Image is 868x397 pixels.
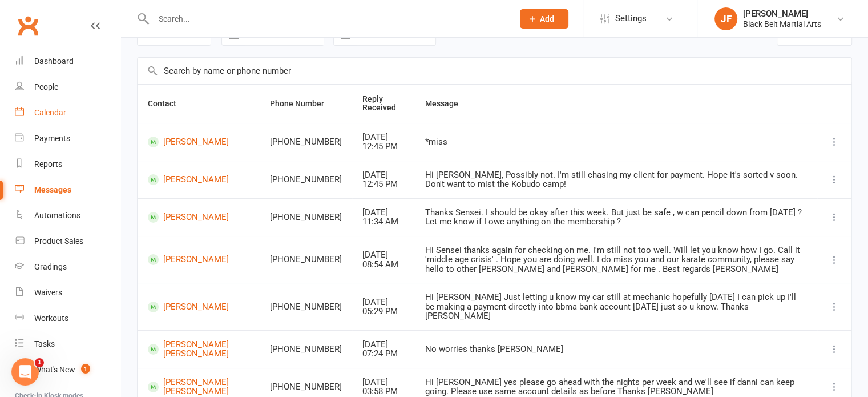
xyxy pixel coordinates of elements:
[81,364,90,374] span: 1
[520,9,568,29] button: Add
[15,306,120,331] a: Workouts
[615,6,647,31] span: Settings
[34,57,74,66] div: Dashboard
[34,262,67,271] div: Gradings
[14,11,42,40] a: Clubworx
[425,344,807,354] div: No worries thanks [PERSON_NAME]
[15,74,120,100] a: People
[35,358,44,367] span: 1
[362,260,405,270] div: 08:54 AM
[15,151,120,177] a: Reports
[270,302,342,312] div: [PHONE_NUMBER]
[362,340,405,350] div: [DATE]
[743,9,821,19] div: [PERSON_NAME]
[148,254,249,265] a: [PERSON_NAME]
[138,58,851,84] input: Search by name or phone number
[15,49,120,74] a: Dashboard
[15,254,120,280] a: Gradings
[362,250,405,260] div: [DATE]
[362,179,405,189] div: 12:45 PM
[34,185,71,194] div: Messages
[148,302,249,312] a: [PERSON_NAME]
[540,14,554,23] span: Add
[425,170,807,189] div: Hi [PERSON_NAME], Possibly not. I'm still chasing my client for payment. Hope it's sorted v soon....
[362,208,405,218] div: [DATE]
[15,228,120,254] a: Product Sales
[34,108,66,117] div: Calendar
[15,280,120,306] a: Waivers
[34,314,68,323] div: Workouts
[148,340,249,359] a: [PERSON_NAME] [PERSON_NAME]
[34,365,75,374] div: What's New
[15,126,120,151] a: Payments
[11,358,39,386] iframe: Intercom live chat
[150,11,505,27] input: Search...
[352,85,415,123] th: Reply Received
[34,134,70,143] div: Payments
[148,378,249,396] a: [PERSON_NAME] [PERSON_NAME]
[34,159,62,169] div: Reports
[260,85,352,123] th: Phone Number
[148,174,249,185] a: [PERSON_NAME]
[15,177,120,203] a: Messages
[34,211,80,220] div: Automations
[362,133,405,142] div: [DATE]
[362,170,405,180] div: [DATE]
[362,142,405,151] div: 12:45 PM
[714,7,737,30] div: JF
[138,85,260,123] th: Contact
[362,298,405,307] div: [DATE]
[362,378,405,387] div: [DATE]
[34,288,62,297] div: Waivers
[425,208,807,227] div: Thanks Sensei. I should be okay after this week. But just be safe , w can pencil down from [DATE]...
[425,292,807,321] div: Hi [PERSON_NAME] Just letting u know my car still at mechanic hopefully [DATE] I can pick up I'll...
[15,203,120,228] a: Automations
[743,19,821,29] div: Black Belt Martial Arts
[148,137,249,147] a: [PERSON_NAME]
[270,175,342,185] div: [PHONE_NUMBER]
[270,212,342,222] div: [PHONE_NUMBER]
[362,217,405,227] div: 11:34 AM
[270,255,342,264] div: [PHONE_NUMBER]
[15,100,120,126] a: Calendar
[15,357,120,383] a: What's New1
[148,212,249,223] a: [PERSON_NAME]
[15,331,120,357] a: Tasks
[362,307,405,316] div: 05:29 PM
[362,349,405,359] div: 07:24 PM
[425,137,807,147] div: *miss
[425,378,807,396] div: Hi [PERSON_NAME] yes please go ahead with the nights per week and we'll see if danni can keep goi...
[270,344,342,354] div: [PHONE_NUMBER]
[34,339,55,348] div: Tasks
[270,382,342,392] div: [PHONE_NUMBER]
[270,137,342,147] div: [PHONE_NUMBER]
[34,236,83,246] div: Product Sales
[34,82,58,91] div: People
[362,387,405,396] div: 03:58 PM
[415,85,817,123] th: Message
[425,246,807,274] div: Hi Sensei thanks again for checking on me. I'm still not too well. Will let you know how I go. Ca...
